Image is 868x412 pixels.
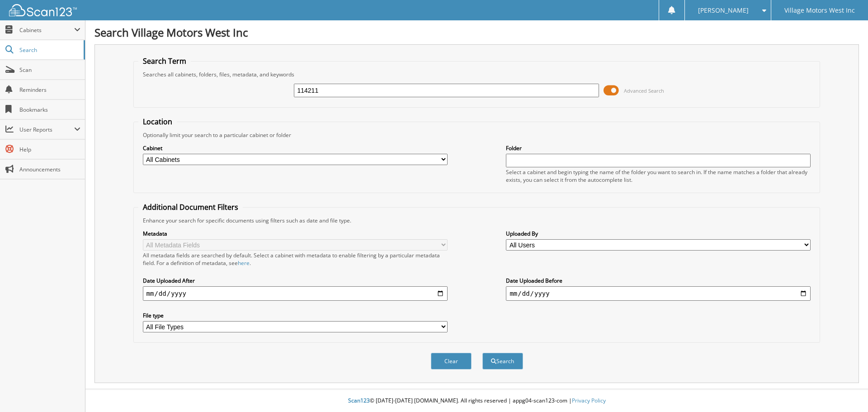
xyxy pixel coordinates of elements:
input: end [506,286,811,301]
div: Searches all cabinets, folders, files, metadata, and keywords [138,71,816,78]
span: Village Motors West Inc [784,8,855,13]
span: Scan123 [348,397,370,404]
span: Cabinets [19,26,74,34]
span: [PERSON_NAME] [698,8,749,13]
label: File type [143,312,448,319]
img: scan123-logo-white.svg [9,4,77,16]
label: Uploaded By [506,230,811,237]
div: Enhance your search for specific documents using filters such as date and file type. [138,217,816,224]
label: Date Uploaded Before [506,277,811,284]
h1: Search Village Motors West Inc [94,25,859,40]
div: Select a cabinet and begin typing the name of the folder you want to search in. If the name match... [506,168,811,184]
legend: Location [138,117,177,127]
span: Help [19,146,80,153]
span: User Reports [19,126,74,133]
input: start [143,286,448,301]
div: All metadata fields are searched by default. Select a cabinet with metadata to enable filtering b... [143,251,448,267]
a: Privacy Policy [572,397,606,404]
legend: Additional Document Filters [138,202,243,212]
span: Scan [19,66,80,74]
div: © [DATE]-[DATE] [DOMAIN_NAME]. All rights reserved | appg04-scan123-com | [85,390,868,412]
span: Bookmarks [19,106,80,114]
iframe: Chat Widget [823,369,868,412]
label: Cabinet [143,144,448,152]
button: Clear [431,353,472,369]
a: here [238,259,250,267]
button: Search [482,353,523,369]
span: Reminders [19,86,80,94]
span: Announcements [19,166,80,173]
label: Metadata [143,230,448,237]
div: Optionally limit your search to a particular cabinet or folder [138,131,816,139]
label: Folder [506,144,811,152]
span: Advanced Search [624,87,664,94]
legend: Search Term [138,56,191,66]
span: Search [19,46,79,54]
label: Date Uploaded After [143,277,448,284]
